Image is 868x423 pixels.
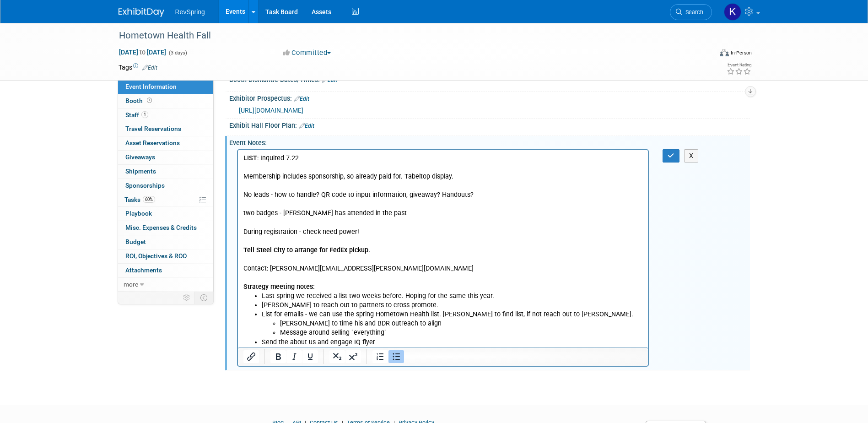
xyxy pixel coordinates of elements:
[125,224,197,231] span: Misc. Expenses & Credits
[142,65,157,71] a: Edit
[299,123,314,129] a: Edit
[119,8,164,17] img: ExhibitDay
[684,149,699,163] button: X
[141,111,148,118] span: 1
[125,182,165,189] span: Sponsorships
[118,249,213,263] a: ROI, Objectives & ROO
[125,139,180,146] span: Asset Reservations
[125,97,154,104] span: Booth
[238,150,648,347] iframe: Rich Text Area
[125,111,148,119] span: Staff
[118,278,213,292] a: more
[118,151,213,164] a: Giveaways
[280,48,334,58] button: Committed
[724,3,741,21] img: Kelsey Culver
[229,92,750,103] div: Exhibitor Prospectus:
[302,350,318,363] button: Underline
[125,238,146,245] span: Budget
[720,49,729,56] img: Format-Inperson.png
[658,48,752,61] div: Event Format
[682,9,703,16] span: Search
[229,119,750,130] div: Exhibit Hall Floor Plan:
[243,350,259,363] button: Insert/edit link
[138,49,147,56] span: to
[125,153,155,161] span: Giveaways
[175,8,205,16] span: RevSpring
[270,350,286,363] button: Bold
[118,207,213,221] a: Playbook
[124,196,155,203] span: Tasks
[124,281,138,288] span: more
[118,193,213,207] a: Tasks60%
[119,48,167,56] span: [DATE] [DATE]
[143,196,155,203] span: 60%
[125,252,187,260] span: ROI, Objectives & ROO
[118,80,213,94] a: Event Information
[118,179,213,193] a: Sponsorships
[168,50,187,56] span: (3 days)
[329,350,345,363] button: Subscript
[239,107,303,114] a: [URL][DOMAIN_NAME]
[119,63,157,72] td: Tags
[118,235,213,249] a: Budget
[229,136,750,147] div: Event Notes:
[179,292,195,304] td: Personalize Event Tab Strip
[118,264,213,277] a: Attachments
[194,292,213,304] td: Toggle Event Tabs
[125,210,152,217] span: Playbook
[372,350,388,363] button: Numbered list
[118,94,213,108] a: Booth
[345,350,361,363] button: Superscript
[118,108,213,122] a: Staff1
[118,221,213,235] a: Misc. Expenses & Credits
[125,168,156,175] span: Shipments
[730,49,752,56] div: In-Person
[125,83,177,90] span: Event Information
[116,27,698,44] div: Hometown Health Fall
[286,350,302,363] button: Italic
[388,350,404,363] button: Bullet list
[125,266,162,274] span: Attachments
[118,165,213,179] a: Shipments
[118,136,213,150] a: Asset Reservations
[670,4,712,20] a: Search
[294,96,309,102] a: Edit
[125,125,181,132] span: Travel Reservations
[118,122,213,136] a: Travel Reservations
[145,97,154,104] span: Booth not reserved yet
[727,63,751,67] div: Event Rating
